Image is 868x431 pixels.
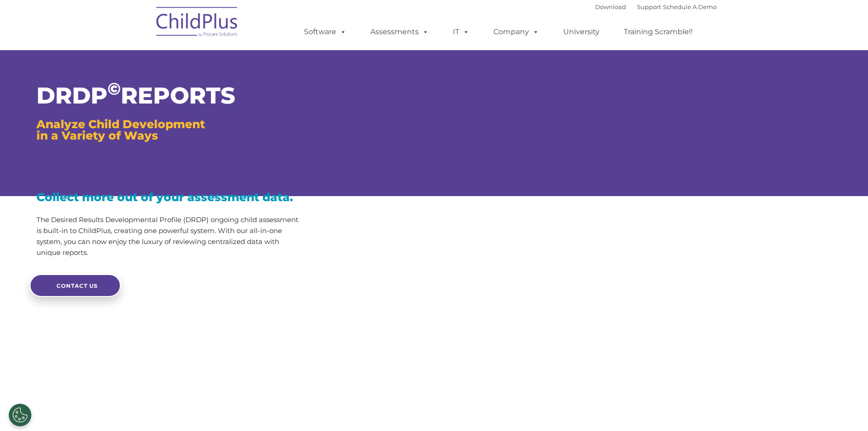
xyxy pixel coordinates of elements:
p: The Desired Results Developmental Profile (DRDP) ongoing child assessment is built-in to ChildPlu... [36,214,304,258]
h3: Collect more out of your assessment data. [36,192,304,203]
a: Schedule A Demo [663,3,717,10]
a: Software [295,23,355,41]
span: Analyze Child Development [36,117,205,131]
a: Training Scramble!! [615,23,702,41]
font: | [595,3,717,10]
a: Download [595,3,626,10]
span: CONTACT US [56,282,98,289]
h1: DRDP REPORTS [36,84,304,107]
span: in a Variety of Ways [36,129,158,142]
a: CONTACT US [30,274,121,297]
a: Company [484,23,548,41]
a: University [554,23,609,41]
a: IT [444,23,478,41]
sup: © [108,78,121,99]
a: Assessments [361,23,438,41]
img: ChildPlus by Procare Solutions [152,0,243,46]
button: Cookies Settings [9,404,31,426]
a: Support [637,3,661,10]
